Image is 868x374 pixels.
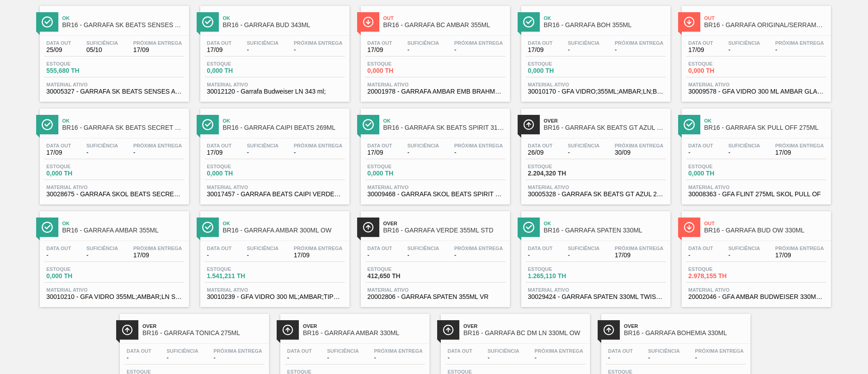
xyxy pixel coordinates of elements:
[127,348,151,354] span: Data out
[528,47,553,53] span: 17/09
[684,222,695,233] img: Ícone
[615,149,664,156] span: 30/09
[528,246,553,251] span: Data out
[368,164,431,169] span: Estoque
[193,102,354,204] a: ÍconeOkBR16 - GARRAFA CAIPI BEATS 269MLData out17/09Suficiência-Próxima Entrega-Estoque0,000 THMa...
[448,348,472,354] span: Data out
[247,149,278,156] span: -
[463,323,585,329] span: Over
[287,348,312,354] span: Data out
[368,266,431,272] span: Estoque
[368,88,503,95] span: 20001978 - GARRAFA AMBAR EMB BRAHMA 197G 355ML VR
[684,16,695,28] img: Ícone
[207,149,232,156] span: 17/09
[775,149,824,156] span: 17/09
[62,118,184,123] span: Ok
[47,67,110,74] span: 555,680 TH
[368,185,503,190] span: Material ativo
[704,22,826,28] span: BR16 - GARRAFA ORIGINAL/SERRAMALTE 300ML
[247,143,278,148] span: Suficiência
[133,40,182,46] span: Próxima Entrega
[363,119,374,130] img: Ícone
[624,323,746,329] span: Over
[368,287,503,293] span: Material ativo
[454,246,503,251] span: Próxima Entrega
[294,47,343,53] span: -
[775,40,824,46] span: Próxima Entrega
[528,164,591,169] span: Estoque
[47,170,110,177] span: 0,000 TH
[368,40,392,46] span: Data out
[454,149,503,156] span: -
[568,143,599,148] span: Suficiência
[368,191,503,198] span: 30009468 - GARRAFA SKOL BEATS SPIRIT VERDE 313ML
[675,204,835,307] a: ÍconeOutBR16 - GARRAFA BUD OW 330MLData out-Suficiência-Próxima Entrega17/09Estoque2.978,155 THMa...
[207,170,270,177] span: 0,000 TH
[42,119,53,130] img: Ícone
[704,227,826,234] span: BR16 - GARRAFA BUD OW 330ML
[775,252,824,259] span: 17/09
[689,294,824,300] span: 20002046 - GFA AMBAR BUDWEISER 330ML 3410 UN
[689,47,713,53] span: 17/09
[207,40,232,46] span: Data out
[544,22,666,28] span: BR16 - GARRAFA BOH 355ML
[207,67,270,74] span: 0,000 TH
[133,252,182,259] span: 17/09
[247,47,278,53] span: -
[704,15,826,21] span: Out
[704,118,826,123] span: Ok
[47,266,110,272] span: Estoque
[608,355,633,361] span: -
[207,191,343,198] span: 30017457 - GARRAFA BEATS CAIPI VERDE 269ML
[514,204,675,307] a: ÍconeOkBR16 - GARRAFA SPATEN 330MLData out-Suficiência-Próxima Entrega17/09Estoque1.265,110 THMat...
[42,16,53,28] img: Ícone
[675,102,835,204] a: ÍconeOkBR16 - GARRAFA SK PULL OFF 275MLData out-Suficiência-Próxima Entrega17/09Estoque0,000 THMa...
[534,348,583,354] span: Próxima Entrega
[648,348,679,354] span: Suficiência
[142,330,264,336] span: BR16 - GARRAFA TÔNICA 275ML
[354,102,514,204] a: ÍconeOkBR16 - GARRAFA SK BEATS SPIRIT 313MLData out17/09Suficiência-Próxima Entrega-Estoque0,000 ...
[689,82,824,87] span: Material ativo
[624,330,746,336] span: BR16 - GARRAFA BOHEMIA 330ML
[528,88,664,95] span: 30010170 - GFA VIDRO;355ML;AMBAR;LN;BH PILSEN;
[62,124,184,131] span: BR16 - GARRAFA SK BEATS SECRET 313ML
[523,222,534,233] img: Ícone
[122,324,133,336] img: Ícone
[47,143,71,148] span: Data out
[247,40,278,46] span: Suficiência
[47,61,110,66] span: Estoque
[568,47,599,53] span: -
[223,22,345,28] span: BR16 - GARRAFA BUD 343ML
[383,124,505,131] span: BR16 - GARRAFA SK BEATS SPIRIT 313ML
[294,246,343,251] span: Próxima Entrega
[368,294,503,300] span: 20002806 - GARRAFA SPATEN 355ML VR
[544,124,666,131] span: BR16 - GARRAFA SK BEATS GT AZUL 269ML
[294,143,343,148] span: Próxima Entrega
[689,149,713,156] span: -
[47,149,71,156] span: 17/09
[728,246,760,251] span: Suficiência
[695,355,744,361] span: -
[368,149,392,156] span: 17/09
[368,246,392,251] span: Data out
[62,221,184,226] span: Ok
[704,124,826,131] span: BR16 - GARRAFA SK PULL OFF 275ML
[86,246,118,251] span: Suficiência
[223,15,345,21] span: Ok
[689,266,752,272] span: Estoque
[247,252,278,259] span: -
[33,204,193,307] a: ÍconeOkBR16 - GARRAFA AMBAR 355MLData out-Suficiência-Próxima Entrega17/09Estoque0,000 THMaterial...
[695,348,744,354] span: Próxima Entrega
[368,252,392,259] span: -
[383,15,505,21] span: Out
[86,252,118,259] span: -
[193,204,354,307] a: ÍconeOkBR16 - GARRAFA AMBAR 300ML OWData out-Suficiência-Próxima Entrega17/09Estoque1.541,211 THM...
[689,170,752,177] span: 0,000 TH
[615,143,664,148] span: Próxima Entrega
[294,252,343,259] span: 17/09
[42,222,53,233] img: Ícone
[47,246,71,251] span: Data out
[207,273,270,279] span: 1.541,211 TH
[454,40,503,46] span: Próxima Entrega
[47,191,182,198] span: 30028675 - GARRAFA SKOL BEATS SECRET 313ML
